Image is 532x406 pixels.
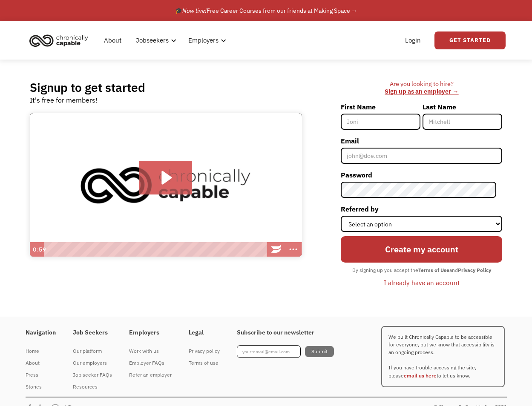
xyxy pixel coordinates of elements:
div: Terms of use [189,358,220,368]
div: Our platform [73,346,112,356]
a: Terms of use [189,357,220,369]
div: Stories [26,382,56,392]
h4: Job Seekers [73,329,112,337]
input: Submit [305,346,334,357]
img: Chronically Capable logo [27,31,91,50]
div: Jobseekers [131,27,179,54]
div: Employers [183,27,229,54]
input: your-email@email.com [237,345,301,358]
a: Our platform [73,345,112,357]
div: 🎓 Free Career Courses from our friends at Making Space → [175,6,357,16]
h4: Employers [129,329,172,337]
div: Refer an employer [129,370,172,380]
div: Home [26,346,56,356]
a: About [99,27,127,54]
a: Refer an employer [129,369,172,381]
h4: Navigation [26,329,56,337]
p: We built Chronically Capable to be accessible for everyone, but we know that accessibility is an ... [381,326,505,387]
button: Show more buttons [285,242,302,257]
div: About [26,358,56,368]
input: Mitchell [423,114,502,130]
div: Employer FAQs [129,358,172,368]
div: It's free for members! [30,95,98,105]
div: Job seeker FAQs [73,370,112,380]
div: I already have an account [384,277,460,288]
a: Home [26,345,56,357]
a: Job seeker FAQs [73,369,112,381]
label: Email [341,134,502,148]
input: Joni [341,114,420,130]
a: Our employers [73,357,112,369]
strong: Terms of Use [418,267,449,273]
a: I already have an account [377,275,466,290]
div: Press [26,370,56,380]
em: Now live! [182,7,207,14]
div: Employers [188,35,219,46]
a: Resources [73,381,112,393]
div: By signing up you accept the and [348,265,495,276]
a: Employer FAQs [129,357,172,369]
a: About [26,357,56,369]
div: Our employers [73,358,112,368]
a: Stories [26,381,56,393]
a: home [27,31,95,50]
div: Privacy policy [189,346,220,356]
div: Jobseekers [136,35,169,46]
button: Play Video: Introducing Chronically Capable [139,161,193,195]
h2: Signup to get started [30,80,145,95]
div: Resources [73,382,112,392]
input: Create my account [341,236,502,263]
div: Work with us [129,346,172,356]
a: email us here [404,372,437,379]
a: Login [400,27,426,54]
div: Playbar [48,242,264,257]
a: Press [26,369,56,381]
a: Get Started [434,31,506,49]
strong: Privacy Policy [458,267,491,273]
a: Work with us [129,345,172,357]
a: Sign up as an employer → [385,87,458,95]
form: Member-Signup-Form [341,100,502,290]
a: Privacy policy [189,345,220,357]
div: Are you looking to hire? ‍ [341,80,502,96]
form: Footer Newsletter [237,345,334,358]
h4: Subscribe to our newsletter [237,329,334,337]
label: First Name [341,100,420,114]
label: Password [341,168,502,182]
h4: Legal [189,329,220,337]
img: Introducing Chronically Capable [30,113,302,257]
label: Referred by [341,202,502,216]
a: Wistia Logo -- Learn More [268,242,285,257]
label: Last Name [423,100,502,114]
input: john@doe.com [341,148,502,164]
